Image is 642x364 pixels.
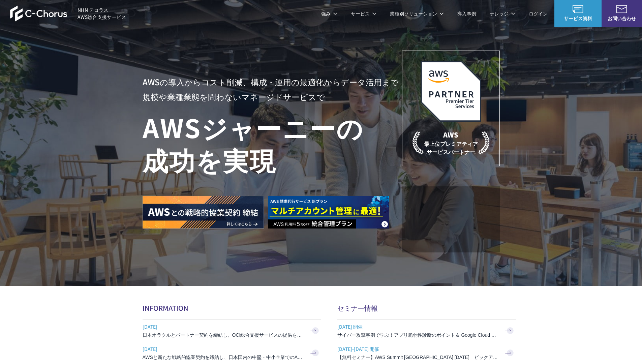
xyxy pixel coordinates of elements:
p: 業種別ソリューション [390,10,444,17]
img: AWSとの戦略的協業契約 締結 [143,196,264,229]
a: ログイン [529,10,548,17]
h2: INFORMATION [143,303,321,313]
img: お問い合わせ [616,5,627,13]
h3: 日本オラクルとパートナー契約を締結し、OCI総合支援サービスの提供を開始 [143,332,304,338]
a: [DATE] 開催 サイバー攻撃事例で学ぶ！アプリ脆弱性診断のポイント＆ Google Cloud セキュリティ対策 [337,320,516,342]
h3: AWSと新たな戦略的協業契約を締結し、日本国内の中堅・中小企業でのAWS活用を加速 [143,354,304,361]
h3: 【無料セミナー】AWS Summit [GEOGRAPHIC_DATA] [DATE] ピックアップセッション [337,354,499,361]
p: 強み [321,10,337,17]
h1: AWS ジャーニーの 成功を実現 [143,111,402,176]
img: 契約件数 [416,196,486,246]
span: [DATE]-[DATE] 開催 [337,344,499,354]
img: AWS請求代行サービス 統合管理プラン [268,196,389,229]
a: AWS総合支援サービス C-Chorus NHN テコラスAWS総合支援サービス [10,5,126,22]
a: 導入事例 [457,10,476,17]
span: サービス資料 [554,15,602,22]
span: NHN テコラス AWS総合支援サービス [78,6,126,21]
a: [DATE] 日本オラクルとパートナー契約を締結し、OCI総合支援サービスの提供を開始 [143,320,321,342]
em: AWS [443,130,458,140]
p: サービス [351,10,376,17]
a: [DATE] AWSと新たな戦略的協業契約を締結し、日本国内の中堅・中小企業でのAWS活用を加速 [143,342,321,364]
p: ナレッジ [490,10,515,17]
span: お問い合わせ [602,15,642,22]
a: [DATE]-[DATE] 開催 【無料セミナー】AWS Summit [GEOGRAPHIC_DATA] [DATE] ピックアップセッション [337,342,516,364]
span: [DATE] 開催 [337,322,499,332]
span: [DATE] [143,344,304,354]
span: [DATE] [143,322,304,332]
h3: サイバー攻撃事例で学ぶ！アプリ脆弱性診断のポイント＆ Google Cloud セキュリティ対策 [337,332,499,338]
img: AWS総合支援サービス C-Chorus サービス資料 [573,5,583,13]
p: 最上位プレミアティア サービスパートナー [412,130,489,156]
p: AWSの導入からコスト削減、 構成・運用の最適化からデータ活用まで 規模や業種業態を問わない マネージドサービスで [143,74,402,104]
img: AWSプレミアティアサービスパートナー [421,61,481,122]
h2: セミナー情報 [337,303,516,313]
